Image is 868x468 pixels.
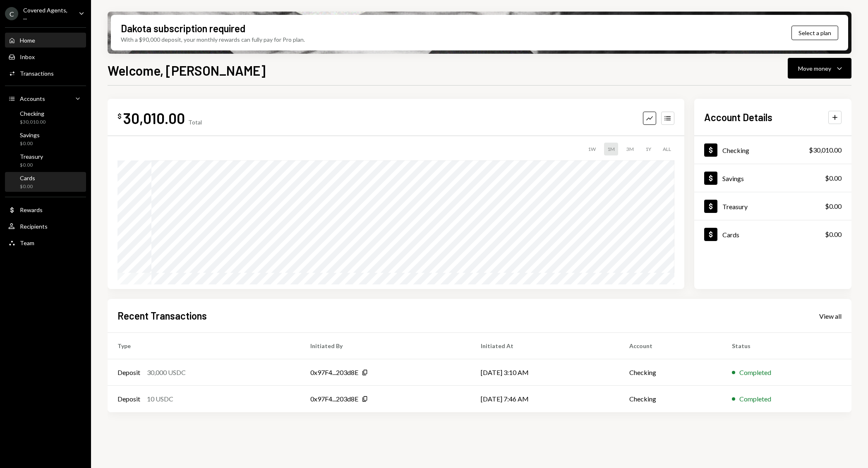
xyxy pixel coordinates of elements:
[5,150,86,170] a: Treasury$0.00
[619,333,722,359] th: Account
[108,62,266,79] h1: Welcome, [PERSON_NAME]
[722,174,744,182] div: Savings
[20,140,40,147] div: $0.00
[5,172,86,192] a: Cards$0.00
[20,183,35,190] div: $0.00
[819,311,842,320] a: View all
[20,223,48,230] div: Recipients
[117,394,140,404] div: Deposit
[20,95,45,102] div: Accounts
[619,386,722,412] td: Checking
[20,70,54,77] div: Transactions
[121,21,245,35] div: Dakota subscription required
[20,174,35,181] div: Cards
[694,220,851,248] a: Cards$0.00
[5,66,86,81] a: Transactions
[722,231,739,239] div: Cards
[117,112,122,120] div: $
[825,201,842,211] div: $0.00
[188,119,202,126] div: Total
[642,143,655,155] div: 1Y
[20,53,35,60] div: Inbox
[704,110,772,124] h2: Account Details
[5,49,86,64] a: Inbox
[788,58,851,79] button: Move money
[659,143,674,155] div: ALL
[791,26,838,40] button: Select a plan
[722,333,851,359] th: Status
[739,368,771,377] div: Completed
[809,145,842,155] div: $30,010.00
[825,173,842,183] div: $0.00
[471,333,619,359] th: Initiated At
[5,33,86,48] a: Home
[20,37,35,44] div: Home
[23,7,72,21] div: Covered Agents, ...
[739,394,771,404] div: Completed
[722,203,748,210] div: Treasury
[5,129,86,149] a: Savings$0.00
[471,386,619,412] td: [DATE] 7:46 AM
[20,206,43,213] div: Rewards
[619,359,722,386] td: Checking
[5,219,86,234] a: Recipients
[819,312,842,320] div: View all
[5,202,86,217] a: Rewards
[20,239,34,246] div: Team
[20,110,46,117] div: Checking
[623,143,637,155] div: 3M
[694,136,851,164] a: Checking$30,010.00
[117,368,140,377] div: Deposit
[5,235,86,250] a: Team
[471,359,619,386] td: [DATE] 3:10 AM
[300,333,471,359] th: Initiated By
[585,143,599,155] div: 1W
[798,64,831,73] div: Move money
[123,109,185,127] div: 30,010.00
[20,153,43,160] div: Treasury
[722,146,749,154] div: Checking
[310,394,358,404] div: 0x97F4...203d8E
[117,309,207,322] h2: Recent Transactions
[694,164,851,192] a: Savings$0.00
[604,143,618,155] div: 1M
[694,192,851,220] a: Treasury$0.00
[20,162,43,169] div: $0.00
[5,91,86,106] a: Accounts
[825,229,842,239] div: $0.00
[310,368,358,377] div: 0x97F4...203d8E
[5,107,86,127] a: Checking$30,010.00
[20,131,40,138] div: Savings
[147,368,186,377] div: 30,000 USDC
[147,394,173,404] div: 10 USDC
[20,119,46,126] div: $30,010.00
[5,7,18,20] div: C
[121,35,305,44] div: With a $90,000 deposit, your monthly rewards can fully pay for Pro plan.
[108,333,300,359] th: Type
